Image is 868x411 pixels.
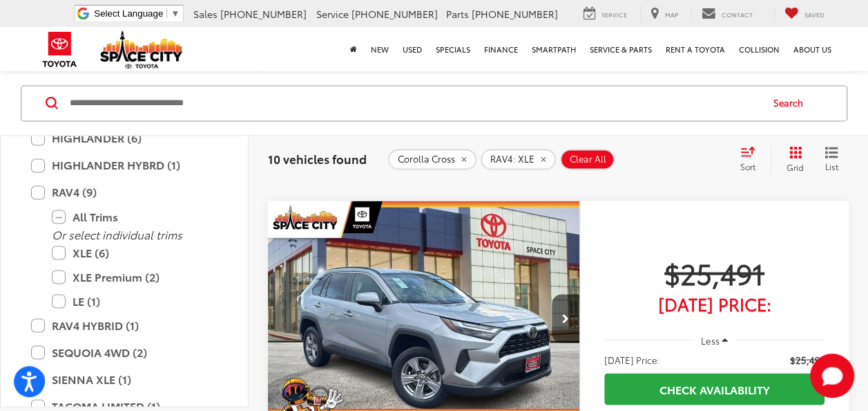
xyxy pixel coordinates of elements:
[100,30,183,68] img: Space City Toyota
[824,161,838,173] span: List
[31,181,218,205] label: RAV4 (9)
[560,149,615,170] button: Clear All
[733,146,771,174] button: Select sort value
[814,146,849,174] button: List View
[691,6,763,21] a: Contact
[583,27,659,71] a: Service & Parts
[396,27,429,71] a: Used
[774,6,835,21] a: My Saved Vehicles
[700,334,719,346] span: Less
[364,27,396,71] a: New
[477,27,525,71] a: Finance
[472,7,558,21] span: [PHONE_NUMBER]
[552,294,579,342] button: Next image
[787,27,838,71] a: About Us
[659,27,732,71] a: Rent a Toyota
[52,241,218,265] label: XLE (6)
[398,154,455,165] span: Corolla Cross
[732,27,787,71] a: Collision
[220,7,307,21] span: [PHONE_NUMBER]
[604,373,824,404] a: Check Availability
[31,127,218,151] label: HIGHLANDER (6)
[604,255,824,289] span: $25,491
[68,87,760,120] input: Search by Make, Model, or Keyword
[429,27,477,71] a: Specials
[343,27,364,71] a: Home
[790,352,824,366] span: $25,491
[268,151,367,167] span: 10 vehicles found
[573,6,637,21] a: Service
[787,162,804,174] span: Grid
[94,8,163,19] span: Select Language
[52,265,218,289] label: XLE Premium (2)
[604,296,824,310] span: [DATE] Price:
[740,161,755,172] span: Sort
[52,289,218,313] label: LE (1)
[665,10,678,19] span: Map
[490,154,534,165] span: RAV4: XLE
[31,367,218,392] label: SIENNA XLE (1)
[604,352,659,366] span: [DATE] Price:
[694,327,735,352] button: Less
[316,7,349,21] span: Service
[94,8,180,19] a: Select Language​
[446,7,469,21] span: Parts
[31,313,218,338] label: RAV4 HYBRID (1)
[640,6,688,21] a: Map
[34,27,86,72] img: Toyota
[388,149,476,170] button: remove Corolla%20Cross
[810,354,854,398] svg: Start Chat
[31,340,218,365] label: SEQUOIA 4WD (2)
[52,205,218,229] label: All Trims
[52,226,182,242] i: Or select individual trims
[31,154,218,178] label: HIGHLANDER HYBRD (1)
[481,149,556,170] button: remove RAV4: XLE
[804,10,824,19] span: Saved
[525,27,583,71] a: SmartPath
[570,154,606,165] span: Clear All
[351,7,438,21] span: [PHONE_NUMBER]
[601,10,627,19] span: Service
[771,146,814,174] button: Grid View
[722,10,753,19] span: Contact
[171,8,180,19] span: ▼
[760,86,823,121] button: Search
[193,7,218,21] span: Sales
[810,354,854,398] button: Toggle Chat Window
